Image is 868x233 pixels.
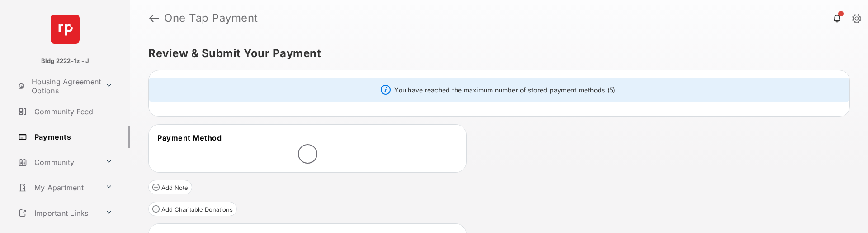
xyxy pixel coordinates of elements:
[14,151,102,173] a: Community
[149,78,849,102] div: You have reached the maximum number of stored payment methods (5).
[51,15,80,44] img: svg+xml;base64,PHN2ZyB4bWxucz0iaHR0cDovL3d3dy53My5vcmcvMjAwMC9zdmciIHdpZHRoPSI2NCIgaGVpZ2h0PSI2NC...
[164,13,258,24] strong: One Tap Payment
[148,202,237,216] button: Add Charitable Donations
[148,48,843,59] h5: Review & Submit Your Payment
[148,180,192,194] button: Add Note
[14,75,102,97] a: Housing Agreement Options
[157,133,222,142] span: Payment Method
[14,177,102,199] a: My Apartment
[41,57,90,66] p: Bldg 2222-1z - J
[14,202,102,224] a: Important Links
[14,101,130,122] a: Community Feed
[14,126,130,148] a: Payments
